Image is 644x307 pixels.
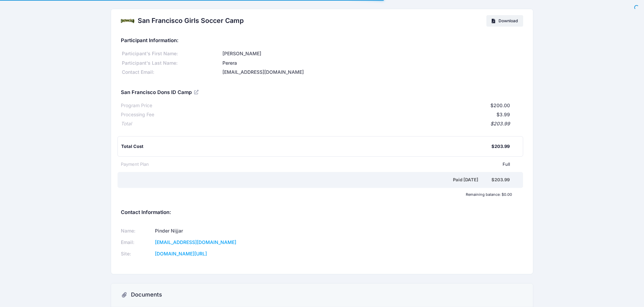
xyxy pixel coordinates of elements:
h5: Contact Information: [121,210,523,216]
div: Full [149,161,510,168]
div: Participant's Last Name: [121,60,221,67]
a: View Registration Details [194,89,199,95]
div: $3.99 [154,111,510,118]
div: Perera [221,60,523,67]
div: Contact Email: [121,69,221,76]
a: Download [486,15,523,27]
h3: Documents [131,291,162,298]
span: $200.00 [490,102,510,108]
div: Remaining balance: $0.00 [117,192,515,196]
h5: Participant Information: [121,38,523,44]
h5: San Francisco Dons ID Camp [121,90,199,96]
div: $203.99 [491,177,510,183]
td: Pinder Nijjar [153,225,313,237]
div: Payment Plan [121,161,149,168]
div: $203.99 [491,143,510,150]
a: [DOMAIN_NAME][URL] [155,251,207,256]
div: [EMAIL_ADDRESS][DOMAIN_NAME] [221,69,523,76]
div: Participant's First Name: [121,50,221,57]
div: $203.99 [132,120,510,127]
div: Processing Fee [121,111,154,118]
span: Download [499,18,518,23]
h2: San Francisco Girls Soccer Camp [138,17,244,25]
div: Total Cost [121,143,491,150]
td: Site: [121,248,153,260]
td: Name: [121,225,153,237]
a: [EMAIL_ADDRESS][DOMAIN_NAME] [155,239,236,245]
div: Total [121,120,132,127]
div: [PERSON_NAME] [221,50,523,57]
td: Email: [121,237,153,248]
div: Paid [DATE] [122,177,491,183]
div: Program Price [121,102,152,109]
